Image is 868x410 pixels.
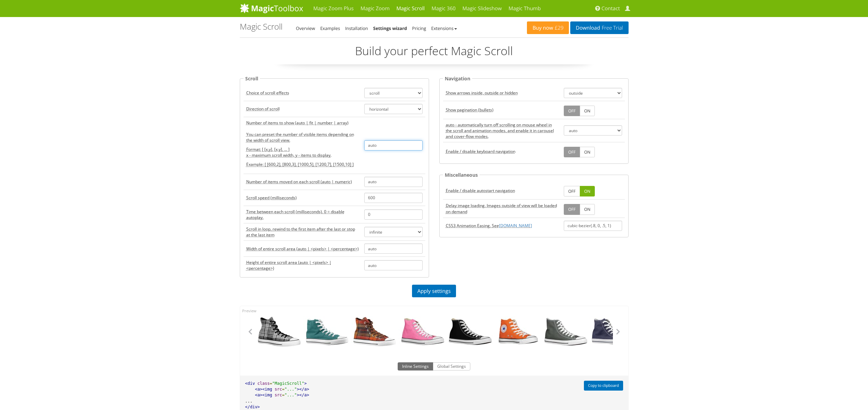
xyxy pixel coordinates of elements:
[433,362,470,370] button: Global Settings
[446,122,558,139] acronym: scrollOnWheel, default: auto
[297,387,309,392] span: ></a>
[246,195,297,201] acronym: speed, default: 600
[564,147,580,157] a: OFF
[246,226,359,238] acronym: loop, default: infinite
[580,186,595,196] a: ON
[275,393,282,397] span: src
[240,22,282,31] h1: Magic Scroll
[246,106,280,112] acronym: orientation, default: horizontal
[255,393,272,397] span: <a><img
[246,120,359,171] acronym: items, default: auto
[602,5,620,12] span: Contact
[297,393,309,397] span: ></a>
[246,246,359,252] acronym: width, default: auto
[446,203,558,214] acronym: lazyLoad, default: false
[246,179,352,185] acronym: step, default: auto
[284,387,297,392] span: "..."
[443,75,472,82] legend: Navigation
[272,381,304,386] span: "MagicScroll"
[284,393,297,397] span: "..."
[580,106,595,116] a: ON
[398,362,433,370] button: Inline Settings
[320,25,340,31] a: Examples
[580,147,595,157] a: ON
[373,25,407,31] a: Settings wizard
[245,381,255,386] span: <div
[446,107,494,113] acronym: pagination, default: false
[600,25,623,31] span: Free Trial
[246,90,289,96] acronym: mode, default: scroll
[244,75,260,82] legend: Scroll
[240,3,303,13] img: MagicToolbox.com - Image tools for your website
[446,90,518,96] acronym: arrows, default: outside
[246,209,359,220] acronym: autoplay, default: 0
[584,381,623,391] button: Copy to clipboard
[564,186,580,196] a: OFF
[446,223,532,228] acronym: easing, default: cubic-bezier(.8, 0, .5, 1)
[255,387,272,392] span: <a><img
[246,146,359,158] p: Format: [ [x,y], [x,y], ... ] x - maximum scroll width, y - items to display.
[443,171,480,179] legend: Miscellaneous
[499,223,532,228] a: [DOMAIN_NAME]
[275,387,282,392] span: src
[245,399,253,404] span: ...
[412,25,426,31] a: Pricing
[564,106,580,116] a: OFF
[431,25,457,31] a: Extensions
[296,25,315,31] a: Overview
[246,131,359,143] p: You can preset the number of visible items depending on the width of scroll view.
[270,381,272,386] span: =
[282,387,284,392] span: =
[446,148,515,154] acronym: keyboard, default: false
[345,25,368,31] a: Installation
[240,43,629,64] p: Build your perfect Magic Scroll
[570,21,628,34] a: DownloadFree Trial
[246,161,359,167] p: Example: [ [600,2], [800,3], [1000,5], [1200,7], [1500,10] ]
[527,21,569,34] a: Buy now£29
[553,25,564,31] span: £29
[245,405,260,409] span: </div>
[412,285,456,297] a: Apply settings
[282,393,284,397] span: =
[564,204,580,215] a: OFF
[446,188,515,193] acronym: autostart, default: true
[580,204,595,215] a: ON
[304,381,307,386] span: >
[246,259,359,271] acronym: height, default: auto
[258,381,270,386] span: class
